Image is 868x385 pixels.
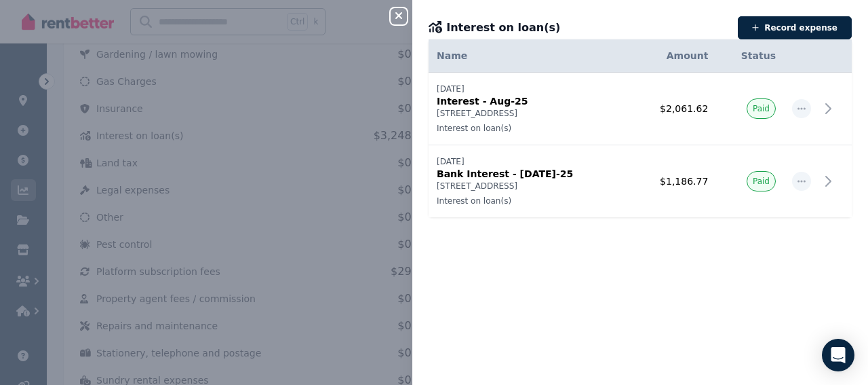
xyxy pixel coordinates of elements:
th: Name [429,39,631,73]
span: Interest on loan(s) [446,20,560,36]
th: Status [716,39,784,73]
td: $2,061.62 [631,73,716,145]
button: Record expense [738,16,852,39]
p: Bank Interest - [DATE]-25 [437,167,623,181]
p: [DATE] [437,84,623,94]
th: Amount [631,39,716,73]
p: Interest on loan(s) [437,196,623,206]
div: Open Intercom Messenger [822,339,854,371]
p: [DATE] [437,156,623,167]
p: [STREET_ADDRESS] [437,181,623,191]
span: Paid [753,103,770,114]
p: [STREET_ADDRESS] [437,108,623,119]
span: Paid [753,176,770,187]
td: $1,186.77 [631,145,716,218]
p: Interest - Aug-25 [437,94,623,108]
p: Interest on loan(s) [437,123,623,134]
